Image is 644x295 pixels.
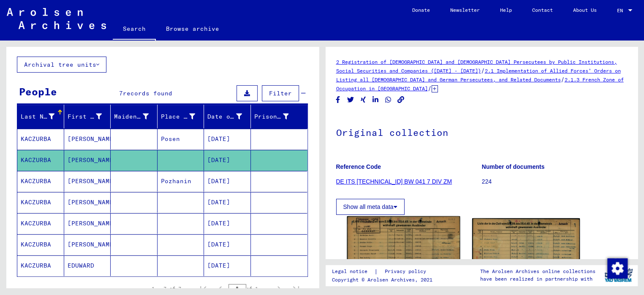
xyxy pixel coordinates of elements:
b: Reference Code [336,163,381,170]
img: Arolsen_neg.svg [7,8,106,29]
mat-header-cell: Maiden Name [111,105,158,128]
span: Filter [269,89,292,97]
div: Prisoner # [254,110,299,123]
span: records found [123,89,172,97]
button: Copy link [397,95,405,105]
a: Search [113,19,156,41]
a: DE ITS [TECHNICAL_ID] BW 041 7 DIV ZM [336,178,452,185]
mat-cell: [PERSON_NAME] [64,192,111,213]
mat-cell: [DATE] [204,129,251,149]
mat-cell: [DATE] [204,171,251,192]
button: Share on WhatsApp [384,95,393,105]
div: Maiden Name [114,112,149,121]
a: Privacy policy [378,267,436,276]
mat-cell: [DATE] [204,255,251,276]
span: 7 [119,89,123,97]
mat-cell: KACZURBA [17,171,64,192]
mat-cell: [PERSON_NAME] [64,234,111,255]
div: Change consent [607,258,627,278]
div: Last Name [21,110,65,123]
div: Date of Birth [207,112,242,121]
img: Change consent [607,258,628,279]
a: Legal notice [332,267,374,276]
div: Place of Birth [161,110,206,123]
a: 2 Registration of [DEMOGRAPHIC_DATA] and [DEMOGRAPHIC_DATA] Persecutees by Public Institutions, S... [336,59,617,74]
div: Prisoner # [254,112,289,121]
mat-cell: KACZURBA [17,192,64,213]
mat-header-cell: Place of Birth [158,105,204,128]
p: The Arolsen Archives online collections [480,268,595,275]
mat-cell: Posen [158,129,204,149]
span: / [561,76,565,83]
div: First Name [68,112,102,121]
mat-cell: KACZURBA [17,255,64,276]
p: Copyright © Arolsen Archives, 2021 [332,276,436,284]
p: 224 [482,177,627,186]
mat-cell: [DATE] [204,234,251,255]
a: Browse archive [156,19,229,39]
mat-header-cell: First Name [64,105,111,128]
mat-cell: [DATE] [204,192,251,213]
span: / [428,84,432,92]
mat-cell: KACZURBA [17,213,64,234]
b: Number of documents [482,163,545,170]
mat-header-cell: Last Name [17,105,64,128]
div: 1 – 7 of 7 [152,285,181,292]
button: Share on LinkedIn [371,95,380,105]
mat-cell: [DATE] [204,150,251,171]
mat-cell: [DATE] [204,213,251,234]
img: yv_logo.png [603,265,634,286]
button: Filter [262,85,299,101]
mat-cell: [PERSON_NAME] [64,171,111,192]
mat-cell: [PERSON_NAME] [64,150,111,171]
button: Share on Xing [359,95,368,105]
img: 002.jpg [472,218,580,294]
mat-cell: EDUWARD [64,255,111,276]
h1: Original collection [336,113,628,150]
div: | [332,267,436,276]
mat-cell: [PERSON_NAME] [64,213,111,234]
button: Share on Twitter [346,95,355,105]
button: Show all meta data [336,199,405,215]
mat-cell: Pozhanin [158,171,204,192]
mat-header-cell: Prisoner # [251,105,307,128]
div: Place of Birth [161,112,196,121]
p: have been realized in partnership with [480,275,595,283]
mat-cell: [PERSON_NAME] [64,129,111,149]
div: Maiden Name [114,110,159,123]
button: Archival tree units [17,57,106,73]
span: EN [617,8,626,14]
div: First Name [68,110,113,123]
mat-cell: KACZURBA [17,234,64,255]
button: Share on Facebook [334,95,342,105]
mat-cell: KACZURBA [17,150,64,171]
div: of 1 [228,284,271,292]
div: Last Name [21,112,54,121]
div: Date of Birth [207,110,253,123]
mat-cell: KACZURBA [17,129,64,149]
span: / [481,67,485,74]
div: People [19,84,57,99]
mat-header-cell: Date of Birth [204,105,251,128]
